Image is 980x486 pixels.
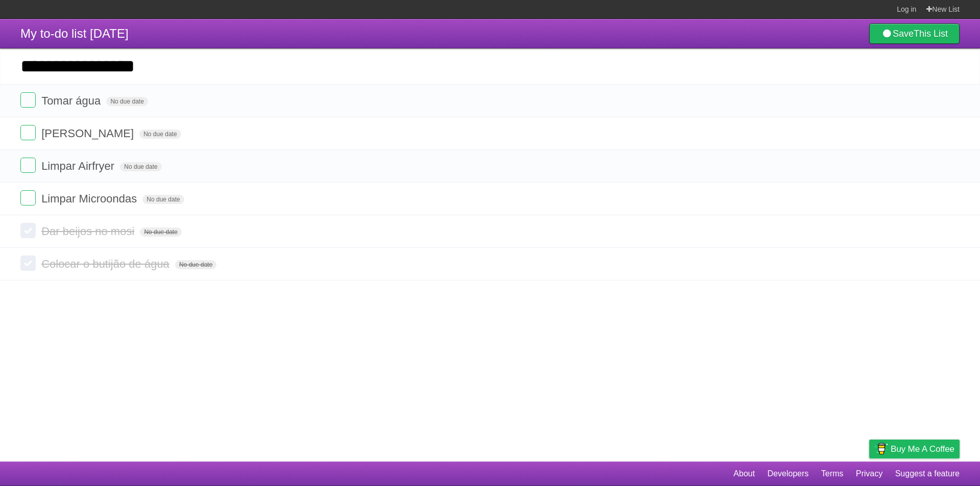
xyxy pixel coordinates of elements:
[41,94,103,107] span: Tomar água
[767,464,808,483] a: Developers
[106,97,148,106] span: No due date
[20,223,36,238] label: Done
[20,158,36,173] label: Done
[891,440,954,458] span: Buy me a coffee
[20,27,129,40] span: My to-do list [DATE]
[120,162,161,171] span: No due date
[874,440,888,457] img: Buy me a coffee
[41,160,117,172] span: Limpar Airfryer
[41,192,139,205] span: Limpar Microondas
[41,127,136,140] span: [PERSON_NAME]
[20,125,36,140] label: Done
[20,255,36,271] label: Done
[914,29,948,39] b: This List
[41,225,137,238] span: Dar beijos no mosi
[142,195,184,204] span: No due date
[20,92,36,108] label: Done
[869,23,960,44] a: SaveThis List
[895,464,960,483] a: Suggest a feature
[821,464,844,483] a: Terms
[140,227,181,237] span: No due date
[733,464,755,483] a: About
[41,258,172,270] span: Colocar o butijão de água
[139,130,181,139] span: No due date
[175,260,216,269] span: No due date
[856,464,883,483] a: Privacy
[869,440,960,458] a: Buy me a coffee
[20,190,36,206] label: Done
